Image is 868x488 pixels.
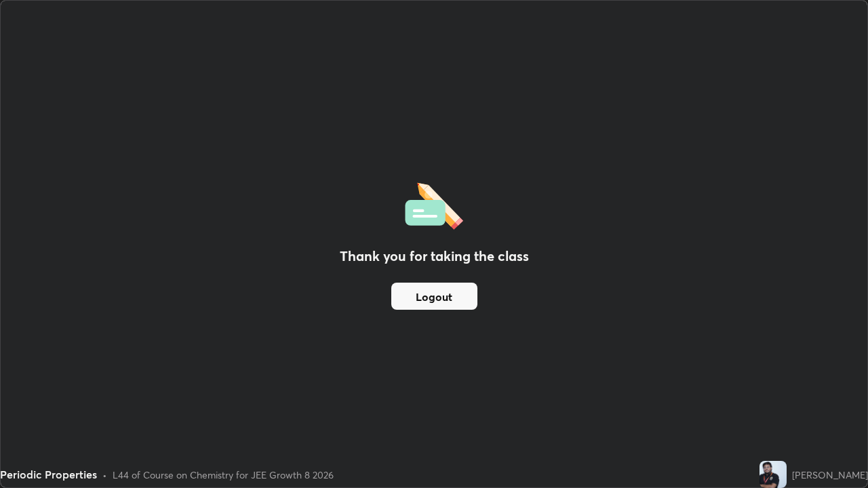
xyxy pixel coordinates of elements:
h2: Thank you for taking the class [340,246,529,266]
img: offlineFeedback.1438e8b3.svg [405,178,463,230]
button: Logout [391,283,477,310]
div: L44 of Course on Chemistry for JEE Growth 8 2026 [113,468,334,482]
div: • [102,468,107,482]
div: [PERSON_NAME] [792,468,868,482]
img: f52693902ea24fad8798545285471255.jpg [759,461,787,488]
